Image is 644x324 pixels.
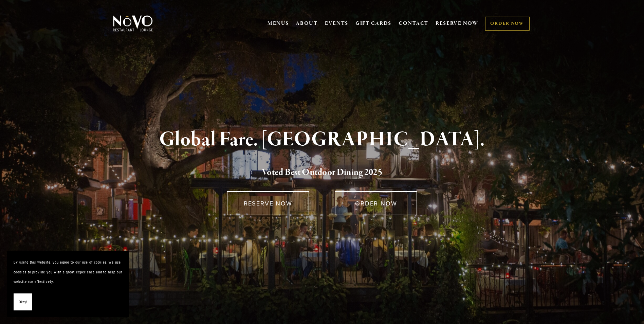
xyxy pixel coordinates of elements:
a: EVENTS [325,20,348,27]
a: GIFT CARDS [355,17,391,30]
section: Cookie banner [7,251,129,317]
a: RESERVE NOW [436,17,478,30]
a: MENUS [268,20,289,27]
a: ORDER NOW [485,17,529,31]
a: RESERVE NOW [227,191,309,215]
span: Okay! [19,297,27,307]
img: Novo Restaurant &amp; Lounge [112,15,154,32]
a: CONTACT [399,17,428,30]
a: Voted Best Outdoor Dining 202 [262,166,378,179]
p: By using this website, you agree to our use of cookies. We use cookies to provide you with a grea... [14,257,122,287]
h2: 5 [124,165,520,180]
a: ABOUT [296,20,318,27]
strong: Global Fare. [GEOGRAPHIC_DATA]. [159,127,485,152]
button: Okay! [14,293,32,311]
a: ORDER NOW [335,191,417,215]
